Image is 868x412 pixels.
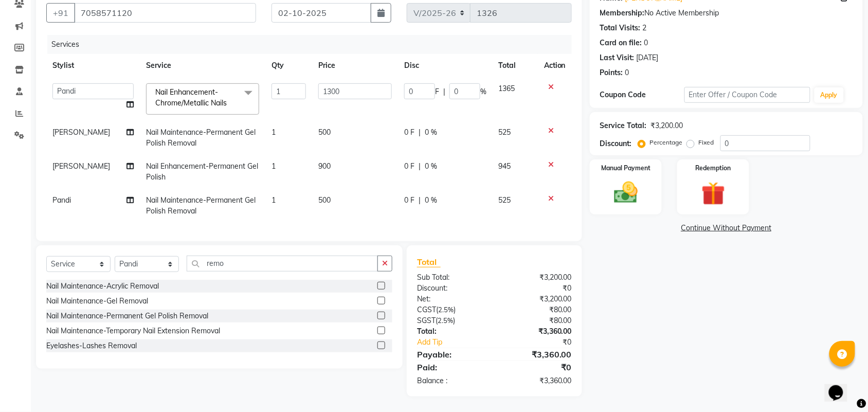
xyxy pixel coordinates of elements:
div: Coupon Code [600,89,684,100]
span: | [419,195,421,206]
div: ₹80.00 [494,315,580,326]
div: Membership: [600,8,645,19]
label: Fixed [699,138,714,147]
span: 945 [499,162,511,171]
span: 525 [499,128,511,137]
div: No Active Membership [600,8,853,19]
span: Pandi [52,195,71,205]
th: Stylist [46,54,140,77]
th: Disc [398,54,493,77]
div: ₹3,200.00 [494,272,580,283]
span: 1 [272,195,276,205]
span: Nail Enhancement-Chrome/Metallic Nails [155,87,227,108]
div: ₹3,360.00 [494,375,580,386]
th: Qty [265,54,312,77]
a: x [227,98,231,108]
div: ₹3,200.00 [494,294,580,304]
div: Eyelashes-Lashes Removal [46,341,137,351]
span: | [419,127,421,138]
span: 500 [318,195,331,205]
span: Total [417,257,441,267]
span: 0 % [425,161,437,172]
span: 0 F [404,127,414,138]
span: 0 % [425,127,437,138]
span: 0 F [404,195,414,206]
span: Nail Enhancement-Permanent Gel Polish [146,162,258,182]
div: ₹80.00 [494,304,580,315]
button: +91 [46,3,75,23]
div: Sub Total: [409,272,495,283]
div: Discount: [409,283,495,294]
span: 525 [499,195,511,205]
input: Search by Name/Mobile/Email/Code [74,3,256,23]
input: Enter Offer / Coupon Code [684,87,810,103]
div: Total: [409,326,495,337]
img: _gift.svg [694,179,733,208]
label: Redemption [696,164,731,173]
iframe: chat widget [825,371,858,402]
div: Net: [409,294,495,304]
span: | [419,161,421,172]
span: CGST [417,305,436,314]
div: ( ) [409,304,495,315]
span: Nail Maintenance-Permanent Gel Polish Removal [146,195,256,216]
th: Service [140,54,265,77]
span: SGST [417,316,436,325]
input: Search or Scan [187,256,378,272]
span: 0 % [425,195,437,206]
span: | [443,86,445,97]
span: F [435,86,439,97]
span: 2.5% [438,316,453,325]
div: Service Total: [600,120,647,131]
span: 500 [318,128,331,137]
span: Nail Maintenance-Permanent Gel Polish Removal [146,128,256,148]
span: 900 [318,162,331,171]
div: Last Visit: [600,52,635,63]
div: Total Visits: [600,23,641,33]
div: 0 [625,67,629,78]
div: Services [47,35,580,54]
span: 0 F [404,161,414,172]
div: Card on file: [600,38,642,48]
div: Nail Maintenance-Gel Removal [46,296,148,307]
img: _cash.svg [607,179,645,206]
span: 2.5% [438,306,454,314]
div: Nail Maintenance-Permanent Gel Polish Removal [46,311,208,321]
th: Price [312,54,398,77]
span: [PERSON_NAME] [52,128,110,137]
div: Payable: [409,348,495,361]
span: 1 [272,162,276,171]
div: Discount: [600,138,632,149]
label: Percentage [650,138,683,147]
div: Nail Maintenance-Temporary Nail Extension Removal [46,326,220,336]
div: ₹3,200.00 [651,120,683,131]
div: 2 [643,23,647,33]
a: Add Tip [409,337,509,348]
span: 1 [272,128,276,137]
div: ₹0 [494,283,580,294]
div: 0 [644,38,648,48]
div: ₹0 [509,337,580,348]
th: Action [538,54,572,77]
button: Apply [815,87,844,103]
div: Balance : [409,375,495,386]
div: Nail Maintenance-Acrylic Removal [46,281,159,292]
th: Total [493,54,538,77]
label: Manual Payment [601,164,650,173]
div: ₹3,360.00 [494,326,580,337]
div: ₹0 [494,361,580,373]
span: [PERSON_NAME] [52,162,110,171]
span: 1365 [499,84,515,93]
div: Points: [600,67,623,78]
div: [DATE] [637,52,659,63]
div: ( ) [409,315,495,326]
span: % [480,86,486,97]
div: Paid: [409,361,495,373]
div: ₹3,360.00 [494,348,580,361]
a: Continue Without Payment [592,223,861,234]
